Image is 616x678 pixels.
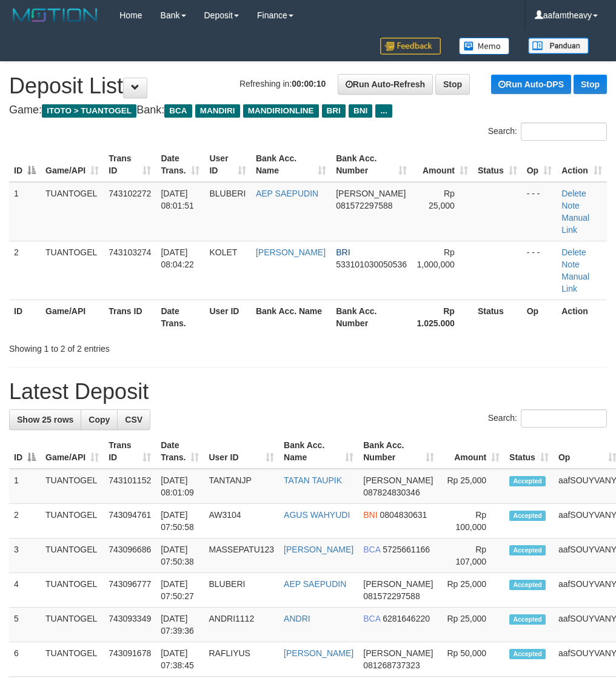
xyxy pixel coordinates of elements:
[509,511,546,521] span: Accepted
[383,545,430,554] span: Copy 5725661166 to clipboard
[204,539,279,573] td: MASSEPATU123
[9,300,41,334] th: ID
[204,642,279,677] td: RAFLIYUS
[9,504,41,539] td: 2
[435,74,470,95] a: Stop
[243,104,319,118] span: MANDIRIONLINE
[561,247,586,257] a: Delete
[509,580,546,590] span: Accepted
[9,338,247,355] div: Showing 1 to 2 of 2 entries
[284,614,310,623] a: ANDRI
[104,539,156,573] td: 743096686
[9,74,607,98] h1: Deposit List
[41,300,104,334] th: Game/API
[284,579,346,589] a: AEP SAEPUDIN
[363,579,433,589] span: [PERSON_NAME]
[42,104,136,118] span: ITOTO > TUANTOGEL
[561,189,586,198] a: Delete
[284,545,353,554] a: [PERSON_NAME]
[439,608,504,642] td: Rp 25,000
[522,147,557,182] th: Op: activate to sort column ascending
[125,415,142,425] span: CSV
[156,147,204,182] th: Date Trans.: activate to sort column ascending
[363,488,420,497] span: Copy 087824830346 to clipboard
[41,573,104,608] td: TUANTOGEL
[204,504,279,539] td: AW3104
[491,75,571,94] a: Run Auto-DPS
[383,614,430,623] span: Copy 6281646220 to clipboard
[17,415,73,425] span: Show 25 rows
[104,300,156,334] th: Trans ID
[488,123,607,141] label: Search:
[104,434,156,469] th: Trans ID: activate to sort column ascending
[528,38,589,54] img: panduan.png
[41,642,104,677] td: TUANTOGEL
[439,642,504,677] td: Rp 50,000
[204,300,250,334] th: User ID
[9,182,41,241] td: 1
[41,469,104,504] td: TUANTOGEL
[81,409,118,430] a: Copy
[473,147,522,182] th: Status: activate to sort column ascending
[104,469,156,504] td: 743101152
[521,409,607,428] input: Search:
[338,74,433,95] a: Run Auto-Refresh
[161,247,194,269] span: [DATE] 08:04:22
[331,147,412,182] th: Bank Acc. Number: activate to sort column ascending
[521,123,607,141] input: Search:
[109,189,151,198] span: 743102272
[117,409,150,430] a: CSV
[9,469,41,504] td: 1
[104,147,156,182] th: Trans ID: activate to sort column ascending
[412,147,473,182] th: Amount: activate to sort column ascending
[204,573,279,608] td: BLUBERI
[256,247,326,257] a: [PERSON_NAME]
[363,614,380,623] span: BCA
[41,434,104,469] th: Game/API: activate to sort column ascending
[363,660,420,670] span: Copy 081268737323 to clipboard
[156,434,204,469] th: Date Trans.: activate to sort column ascending
[439,504,504,539] td: Rp 100,000
[41,182,104,241] td: TUANTOGEL
[429,189,455,210] span: Rp 25,000
[256,189,318,198] a: AEP SAEPUDIN
[522,300,557,334] th: Op
[9,104,607,116] h4: Game: Bank:
[156,608,204,642] td: [DATE] 07:39:36
[156,504,204,539] td: [DATE] 07:50:58
[104,573,156,608] td: 743096777
[209,247,237,257] span: KOLET
[439,434,504,469] th: Amount: activate to sort column ascending
[574,75,607,94] a: Stop
[522,182,557,241] td: - - -
[156,539,204,573] td: [DATE] 07:50:38
[279,434,358,469] th: Bank Acc. Name: activate to sort column ascending
[336,189,406,198] span: [PERSON_NAME]
[239,79,326,89] span: Refreshing in:
[9,539,41,573] td: 3
[439,469,504,504] td: Rp 25,000
[336,247,350,257] span: BRI
[41,504,104,539] td: TUANTOGEL
[9,409,81,430] a: Show 25 rows
[195,104,240,118] span: MANDIRI
[363,648,433,658] span: [PERSON_NAME]
[561,213,589,235] a: Manual Link
[9,6,101,24] img: MOTION_logo.png
[161,189,194,210] span: [DATE] 08:01:51
[561,260,580,269] a: Note
[336,260,407,269] span: Copy 533101030050536 to clipboard
[322,104,346,118] span: BRI
[412,300,473,334] th: Rp 1.025.000
[557,147,607,182] th: Action: activate to sort column ascending
[509,614,546,625] span: Accepted
[9,380,607,404] h1: Latest Deposit
[488,409,607,428] label: Search:
[561,272,589,294] a: Manual Link
[331,300,412,334] th: Bank Acc. Number
[522,241,557,300] td: - - -
[417,247,455,269] span: Rp 1,000,000
[41,147,104,182] th: Game/API: activate to sort column ascending
[504,434,554,469] th: Status: activate to sort column ascending
[363,475,433,485] span: [PERSON_NAME]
